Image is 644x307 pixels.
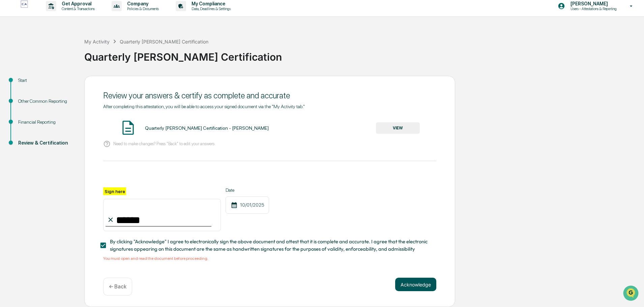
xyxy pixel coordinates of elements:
[122,1,162,6] p: Company
[565,1,620,6] p: [PERSON_NAME]
[103,187,126,195] label: Sign here
[23,58,85,64] div: We're available if you need us!
[4,82,46,94] a: 🖐️Preclearance
[395,278,436,291] button: Acknowledge
[84,45,641,63] div: Quarterly [PERSON_NAME] Certification
[56,6,98,11] p: Content & Transactions
[120,39,208,44] div: Quarterly [PERSON_NAME] Certification
[110,238,431,253] span: By clicking "Acknowledge" I agree to electronically sign the above document and attest that it is...
[46,82,86,94] a: 🗄️Attestations
[103,256,436,261] div: You must open and read the document before proceeding.
[23,52,111,58] div: Start new chat
[16,0,32,11] img: logo
[109,283,126,290] p: ← Back
[113,141,214,146] p: Need to make changes? Press "Back" to edit your answers
[226,187,269,193] label: Date
[7,52,19,64] img: 1746055101610-c473b297-6a78-478c-a979-82029cc54cd1
[48,114,82,119] a: Powered byPylon
[376,122,420,134] button: VIEW
[4,95,45,107] a: 🔎Data Lookup
[186,6,234,11] p: Data, Deadlines & Settings
[13,98,42,104] span: Data Lookup
[7,86,12,91] div: 🖐️
[122,6,162,11] p: Policies & Documents
[103,104,305,109] span: After completing this attestation, you will be able to access your signed document via the "My Ac...
[565,6,620,11] p: Users - Attestations & Reporting
[56,85,84,92] span: Attestations
[18,119,74,126] div: Financial Reporting
[120,119,137,136] img: Document Icon
[115,54,123,62] button: Start new chat
[186,1,234,6] p: My Compliance
[7,98,12,104] div: 🔎
[18,98,74,105] div: Other Common Reporting
[49,86,54,91] div: 🗄️
[13,85,43,92] span: Preclearance
[145,125,269,131] div: Quarterly [PERSON_NAME] Certification - [PERSON_NAME]
[18,140,74,147] div: Review & Certification
[67,114,82,119] span: Pylon
[7,14,123,25] p: How can we help?
[18,77,74,84] div: Start
[622,285,641,303] iframe: Open customer support
[84,39,110,44] div: My Activity
[56,1,98,6] p: Get Approval
[103,91,436,100] div: Review your answers & certify as complete and accurate
[226,196,269,214] div: 10/01/2025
